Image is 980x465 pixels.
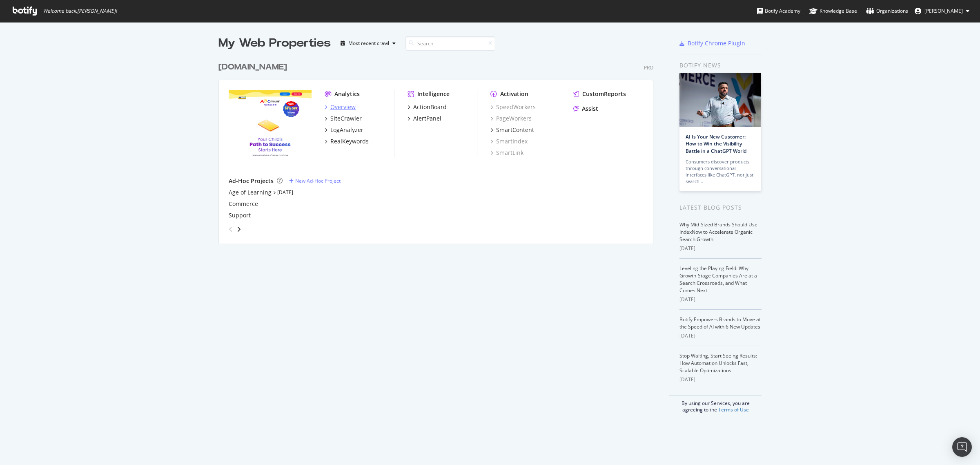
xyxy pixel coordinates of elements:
div: Ad-Hoc Projects [229,177,274,185]
div: Open Intercom Messenger [952,437,972,457]
a: New Ad-Hoc Project [289,177,341,184]
div: LogAnalyzer [330,126,363,134]
div: Assist [582,105,598,113]
a: Age of Learning [229,188,272,197]
div: angle-right [236,225,242,233]
a: SmartLink [490,149,523,157]
span: Jennifer Seegmiller [924,7,963,14]
div: My Web Properties [218,35,331,51]
button: Most recent crawl [337,37,399,50]
div: [DATE] [679,332,762,340]
a: Botify Chrome Plugin [679,39,745,47]
a: Overview [325,103,356,111]
a: Botify Empowers Brands to Move at the Speed of AI with 6 New Updates [679,316,761,330]
div: Analytics [334,90,360,98]
div: Knowledge Base [809,7,857,15]
div: [DOMAIN_NAME] [218,61,287,73]
a: Leveling the Playing Field: Why Growth-Stage Companies Are at a Search Crossroads, and What Comes... [679,265,757,294]
div: SmartContent [496,126,534,134]
a: RealKeywords [325,137,369,145]
div: CustomReports [582,90,626,98]
span: Welcome back, [PERSON_NAME] ! [43,8,117,14]
a: [DOMAIN_NAME] [218,61,290,73]
a: SiteCrawler [325,114,362,123]
a: AlertPanel [408,114,441,123]
div: SiteCrawler [330,114,362,123]
div: angle-left [225,223,236,236]
div: By using our Services, you are agreeing to the [669,396,762,413]
a: Why Mid-Sized Brands Should Use IndexNow to Accelerate Organic Search Growth [679,221,757,243]
div: Consumers discover products through conversational interfaces like ChatGPT, not just search… [686,159,755,185]
img: www.abcmouse.com [229,90,312,156]
a: PageWorkers [490,114,532,123]
div: ActionBoard [413,103,447,111]
div: New Ad-Hoc Project [295,177,341,184]
div: Pro [644,64,653,71]
div: [DATE] [679,376,762,383]
a: Support [229,211,251,219]
div: Botify Academy [757,7,800,15]
div: Latest Blog Posts [679,203,762,212]
div: Botify Chrome Plugin [688,39,745,47]
a: AI Is Your New Customer: How to Win the Visibility Battle in a ChatGPT World [686,133,746,154]
div: [DATE] [679,296,762,303]
a: [DATE] [277,189,293,196]
a: ActionBoard [408,103,447,111]
input: Search [405,36,495,51]
a: SmartIndex [490,137,528,145]
div: AlertPanel [413,114,441,123]
div: Botify news [679,61,762,70]
a: Assist [573,105,598,113]
a: CustomReports [573,90,626,98]
img: AI Is Your New Customer: How to Win the Visibility Battle in a ChatGPT World [679,73,761,127]
a: SpeedWorkers [490,103,536,111]
div: Organizations [866,7,908,15]
a: Stop Waiting, Start Seeing Results: How Automation Unlocks Fast, Scalable Optimizations [679,352,757,374]
div: Overview [330,103,356,111]
div: Activation [500,90,528,98]
div: RealKeywords [330,137,369,145]
button: [PERSON_NAME] [908,4,976,18]
a: Terms of Use [718,406,749,413]
div: Most recent crawl [348,41,389,46]
div: grid [218,51,660,244]
div: [DATE] [679,245,762,252]
a: SmartContent [490,126,534,134]
div: Intelligence [417,90,450,98]
a: LogAnalyzer [325,126,363,134]
a: Commerce [229,200,258,208]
